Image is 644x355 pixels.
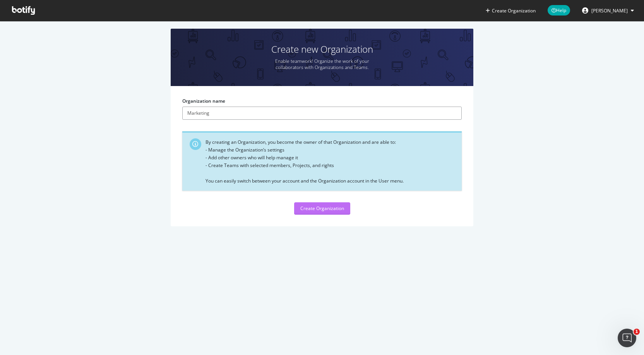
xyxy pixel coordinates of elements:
span: 1 [634,329,640,335]
p: Enable teamwork! Organize the work of your collaborators with Organizations and Teams. [264,58,380,71]
h1: Create new Organization [171,44,473,54]
span: Help [548,5,570,16]
button: Create Organization [294,202,350,215]
button: Create Organization [485,7,536,14]
iframe: Intercom live chat [618,329,636,347]
span: Jesse Hunsaker [591,7,628,14]
input: Organization name [182,107,462,120]
div: By creating an Organization, you become the owner of that Organization and are able to: - Manage ... [206,138,456,185]
button: [PERSON_NAME] [576,4,640,17]
div: Create Organization [300,205,344,212]
label: Organization name [182,98,225,104]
